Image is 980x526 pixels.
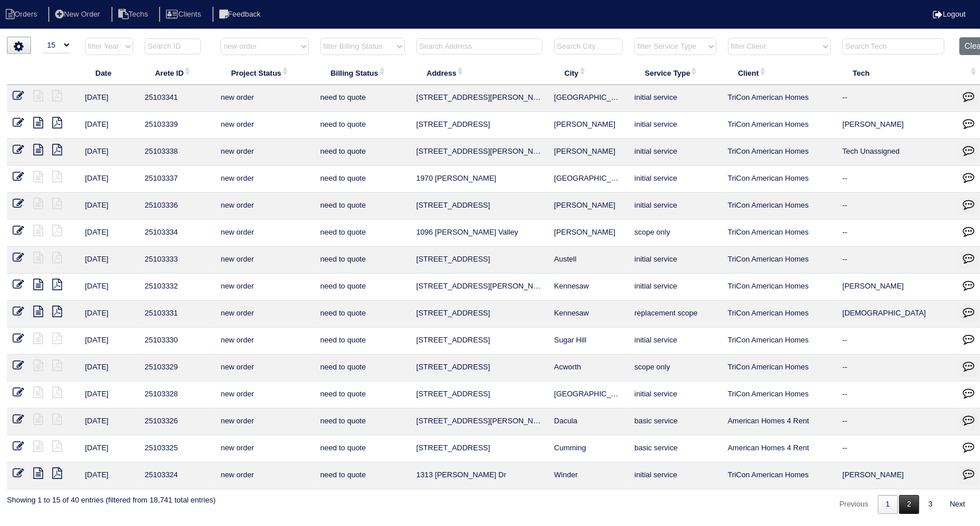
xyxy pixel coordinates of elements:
td: new order [215,85,314,112]
td: [GEOGRAPHIC_DATA] [548,381,629,408]
td: [DATE] [79,381,139,408]
td: TriCon American Homes [722,354,837,381]
td: Dacula [548,408,629,435]
td: TriCon American Homes [722,139,837,166]
td: [GEOGRAPHIC_DATA] [548,166,629,193]
a: New Order [48,10,109,18]
input: Search Tech [842,38,944,54]
td: [DATE] [79,301,139,328]
td: new order [215,193,314,220]
input: Search ID [145,38,201,54]
td: 25103334 [139,220,215,247]
td: TriCon American Homes [722,381,837,408]
td: TriCon American Homes [722,193,837,220]
th: City: activate to sort column ascending [548,61,629,85]
td: -- [836,381,954,408]
td: [STREET_ADDRESS] [410,247,548,274]
td: scope only [629,220,722,247]
td: Acworth [548,354,629,381]
td: Sugar Hill [548,328,629,354]
td: basic service [629,435,722,462]
td: need to quote [315,112,410,139]
td: Kennesaw [548,301,629,328]
td: 1970 [PERSON_NAME] [410,166,548,193]
td: new order [215,166,314,193]
td: [DATE] [79,354,139,381]
th: Tech [836,61,954,85]
td: need to quote [315,408,410,435]
td: -- [836,247,954,274]
li: Feedback [212,7,270,22]
td: need to quote [315,381,410,408]
td: initial service [629,328,722,354]
td: -- [836,166,954,193]
td: initial service [629,193,722,220]
th: Date [79,61,139,85]
td: need to quote [315,139,410,166]
td: [STREET_ADDRESS] [410,193,548,220]
td: -- [836,193,954,220]
td: [PERSON_NAME] [548,220,629,247]
td: new order [215,381,314,408]
td: -- [836,354,954,381]
a: Clients [159,10,210,18]
td: initial service [629,85,722,112]
li: New Order [48,7,109,22]
td: [STREET_ADDRESS] [410,354,548,381]
td: new order [215,408,314,435]
td: 25103341 [139,85,215,112]
td: [PERSON_NAME] [548,139,629,166]
td: new order [215,139,314,166]
td: 1313 [PERSON_NAME] Dr [410,462,548,489]
td: new order [215,247,314,274]
td: 25103337 [139,166,215,193]
td: Kennesaw [548,274,629,301]
td: [DATE] [79,220,139,247]
td: new order [215,274,314,301]
td: [DATE] [79,328,139,354]
td: [DATE] [79,247,139,274]
td: new order [215,112,314,139]
td: American Homes 4 Rent [722,408,837,435]
td: need to quote [315,85,410,112]
td: [DATE] [79,139,139,166]
td: 1096 [PERSON_NAME] Valley [410,220,548,247]
td: initial service [629,247,722,274]
td: [DATE] [79,462,139,489]
a: Next [942,495,973,514]
th: Arete ID: activate to sort column ascending [139,61,215,85]
a: 3 [920,495,940,514]
td: [PERSON_NAME] [548,193,629,220]
td: need to quote [315,462,410,489]
td: [PERSON_NAME] [836,112,954,139]
td: initial service [629,462,722,489]
td: 25103329 [139,354,215,381]
td: -- [836,328,954,354]
td: TriCon American Homes [722,328,837,354]
td: Winder [548,462,629,489]
input: Search City [554,38,623,54]
td: Austell [548,247,629,274]
th: Billing Status: activate to sort column ascending [315,61,410,85]
td: [DATE] [79,166,139,193]
td: basic service [629,408,722,435]
td: [PERSON_NAME] [548,112,629,139]
td: need to quote [315,247,410,274]
td: American Homes 4 Rent [722,435,837,462]
td: [STREET_ADDRESS] [410,301,548,328]
td: [DATE] [79,193,139,220]
td: [GEOGRAPHIC_DATA] [548,85,629,112]
td: initial service [629,166,722,193]
td: 25103326 [139,408,215,435]
td: new order [215,328,314,354]
td: need to quote [315,354,410,381]
td: TriCon American Homes [722,274,837,301]
td: initial service [629,381,722,408]
td: [STREET_ADDRESS][PERSON_NAME] [410,274,548,301]
a: Techs [111,10,157,18]
td: need to quote [315,166,410,193]
td: [STREET_ADDRESS] [410,112,548,139]
td: new order [215,301,314,328]
div: Showing 1 to 15 of 40 entries (filtered from 18,741 total entries) [7,489,215,505]
a: Previous [831,495,877,514]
